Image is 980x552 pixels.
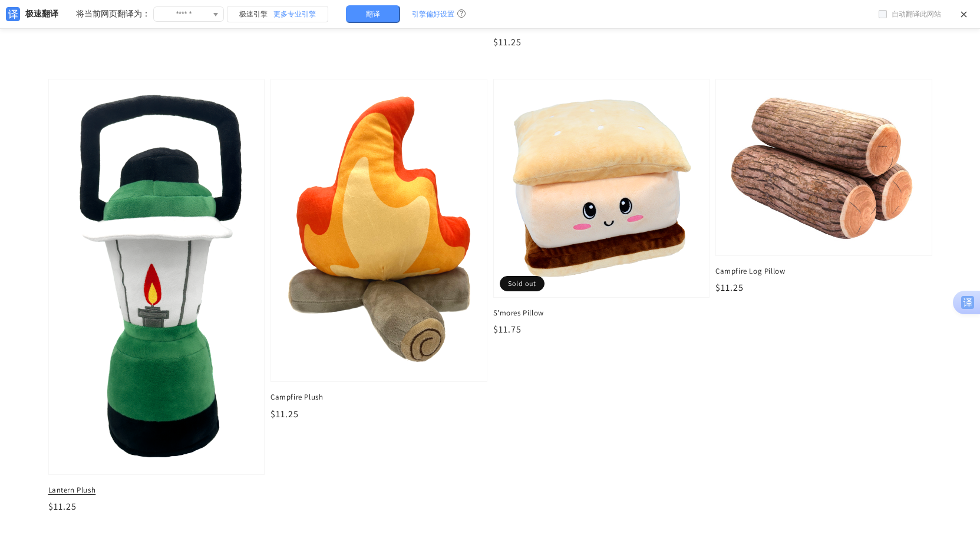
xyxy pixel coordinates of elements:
img: S'mores Pillow [506,91,698,285]
span: $11.75 [493,323,522,335]
img: Campfire Log Pillow [728,91,920,244]
span: S'mores Pillow [493,308,710,318]
span: Campfire Plush [270,392,487,403]
a: Campfire Log Pillow Campfire Log Pillow $11.25 [715,79,932,295]
span: Sold out [500,276,545,291]
img: Lantern Plush [58,85,255,468]
span: $11.25 [715,281,744,294]
a: Campfire Plush Campfire Plush $11.25 [270,79,487,421]
a: Lantern Plush Lantern Plush $11.25 [48,79,265,514]
span: Lantern Plush [48,485,265,496]
span: $11.25 [493,36,522,48]
span: $11.25 [48,500,77,513]
img: Campfire Plush [283,91,475,370]
a: S'mores Pillow S'mores Pillow $11.75 [493,79,710,337]
span: Campfire Log Pillow [715,266,932,277]
span: $11.25 [270,408,299,420]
